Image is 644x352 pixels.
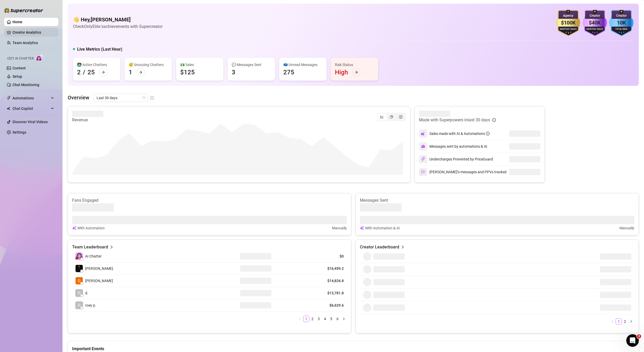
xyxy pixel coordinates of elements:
img: svg%3e [360,225,364,231]
div: $100K [556,19,580,27]
li: Next Page [341,316,347,322]
div: 📪 Unread Messages [283,62,322,68]
article: Fans Engaged [72,198,347,203]
div: 275 [283,68,294,76]
img: gold-badge-CigiZidd.svg [556,10,580,36]
article: $16,459.2 [295,266,344,271]
img: Chat Copilot [7,107,10,110]
h4: 👋 Hey, [PERSON_NAME] [73,16,162,23]
div: 👩‍💻 Active Chatters [77,62,116,68]
img: svg%3e [72,225,76,231]
img: Chap צ׳אפ [76,265,83,272]
div: 2 [77,68,81,76]
div: Sales made with AI & Automations [429,131,490,136]
span: thunderbolt [7,96,11,100]
span: right [110,244,113,250]
article: Overview [68,94,89,102]
li: 5 [328,316,334,322]
img: logo-BBDzfeDw.svg [4,8,43,13]
article: Check OnlyElite.'s achievements with Supercreator [73,23,162,30]
div: 😴 Snoozing Chatters [129,62,168,68]
a: Discover Viral Videos [12,120,48,124]
div: Total Fans [609,28,634,31]
li: 2 [309,316,316,322]
button: right [628,318,634,325]
article: $13,781.8 [295,290,344,296]
div: 💵 Sales [180,62,219,68]
span: arrow-right [354,70,358,74]
li: 1 [616,318,622,325]
span: left [611,320,614,323]
a: Creator Analytics [12,28,54,37]
a: 1 [303,316,309,322]
img: izzy-ai-chatter-avatar-DDCN_rTZ.svg [75,252,83,260]
li: 6 [334,316,341,322]
article: $0 [295,254,344,259]
div: Messages sent by automations & AI [419,142,487,151]
a: Chat Monitoring [12,83,39,87]
div: Agency [556,13,580,18]
span: arrow-right [101,70,105,74]
a: 6 [335,316,340,322]
div: 25 [87,68,95,76]
div: Creator [609,13,634,18]
span: Chat Copilot [12,104,49,113]
article: With Automation & AI [365,225,400,231]
div: Monthly Sales [556,28,580,31]
article: With Automation [77,225,105,231]
div: 💬 Messages Sent [232,62,271,68]
div: Undercharges Prevented by PriceGuard [419,155,493,163]
div: 3 [232,68,235,76]
span: [PERSON_NAME] [85,278,113,284]
div: $125 [180,68,195,76]
span: roey p. [85,302,96,308]
article: $6,629.6 [295,303,344,308]
article: Team Leaderboard [72,244,108,250]
li: 3 [316,316,322,322]
div: Risk Status [335,62,374,68]
div: 10K [609,19,634,27]
article: $14,826.8 [295,278,344,283]
div: Creator [583,13,607,18]
span: right [401,244,404,250]
li: 1 [303,316,309,322]
article: Revenue [72,117,103,123]
div: 1 [129,68,132,76]
span: d. [85,290,88,296]
span: user [77,303,81,307]
span: info-circle [486,132,490,135]
span: dollar-circle [399,115,403,119]
button: left [609,318,616,325]
a: Setup [12,74,22,79]
div: Important Events [72,341,634,352]
span: info-circle [492,118,496,122]
span: pie-chart [390,115,393,119]
a: Home [12,20,22,24]
li: Previous Page [297,316,303,322]
iframe: Intercom live chat [626,334,639,347]
a: 2 [310,316,315,322]
a: Content [12,66,26,70]
span: Izzy AI Chatter [7,56,34,61]
span: left [298,317,302,320]
img: svg%3e [421,170,426,174]
div: $40K [583,19,607,27]
article: Creator Leaderboard [360,244,399,250]
h5: Live Metrics (Last Hour) [77,46,122,52]
a: 5 [328,316,334,322]
li: 2 [622,318,628,325]
span: calendar [142,96,145,99]
a: Settings [12,130,26,134]
img: Dana Roz [76,277,83,284]
span: user [77,291,81,295]
a: 1 [616,319,622,324]
span: 3 [637,334,641,338]
img: purple-badge-B9DA21FR.svg [583,10,607,36]
a: 2 [622,319,628,324]
li: Previous Page [609,318,616,325]
div: [PERSON_NAME]’s messages and PPVs tracked [419,168,507,176]
span: right [630,320,633,323]
article: Made with Superpowers in last 30 days [419,117,490,123]
span: Last 30 days [97,94,145,102]
li: Next Page [628,318,634,325]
